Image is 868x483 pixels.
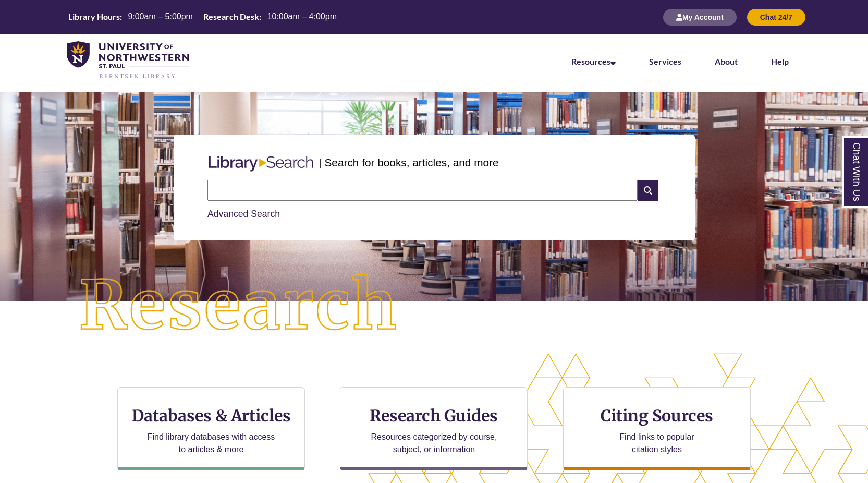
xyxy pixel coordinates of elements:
i: Search [638,180,657,201]
table: Hours Today [64,11,341,22]
span: 9:00am – 5:00pm [128,12,193,21]
span: 10:00am – 4:00pm [267,12,337,21]
a: Advanced Search [207,209,280,219]
th: Library Hours: [64,11,124,22]
p: | Search for books, articles, and more [319,154,498,171]
a: Research Guides Resources categorized by course, subject, or information [340,387,528,470]
a: About [715,56,738,66]
img: Libary Search [203,152,319,176]
a: Hours Today [64,11,341,23]
button: My Account [663,9,737,26]
a: Help [771,56,789,66]
p: Find links to popular citation styles [606,431,707,456]
a: Citing Sources Find links to popular citation styles [563,387,751,470]
a: Databases & Articles Find library databases with access to articles & more [117,387,305,470]
p: Find library databases with access to articles & more [143,431,279,456]
h3: Citing Sources [593,406,720,426]
a: My Account [663,13,737,21]
a: Chat 24/7 [747,13,805,21]
p: Resources categorized by course, subject, or information [366,431,502,456]
img: UNWSP Library Logo [67,41,189,80]
a: Services [649,56,681,66]
h3: Research Guides [349,406,519,426]
button: Chat 24/7 [747,9,805,26]
h3: Databases & Articles [126,406,296,426]
th: Research Desk: [199,11,263,22]
a: Resources [571,56,616,66]
img: Research [43,238,434,374]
